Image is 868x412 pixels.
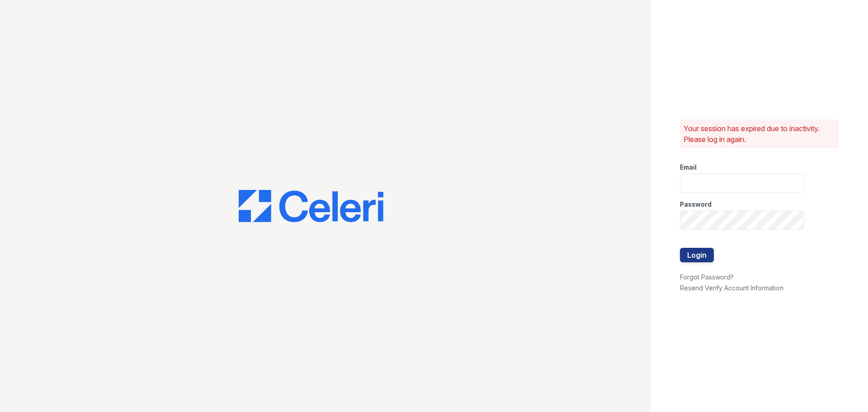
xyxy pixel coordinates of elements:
a: Resend Verify Account Information [680,284,783,292]
img: CE_Logo_Blue-a8612792a0a2168367f1c8372b55b34899dd931a85d93a1a3d3e32e68fde9ad4.png [239,190,383,223]
p: Your session has expired due to inactivity. Please log in again. [684,123,835,145]
label: Email [680,163,697,172]
a: Forgot Password? [680,273,734,281]
label: Password [680,200,712,209]
button: Login [680,248,714,262]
